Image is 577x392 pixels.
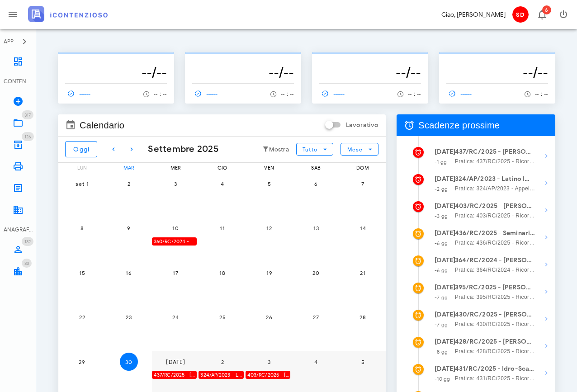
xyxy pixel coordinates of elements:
h3: --/-- [65,63,167,81]
p: -------------- [446,56,548,63]
button: 3 [260,353,278,371]
span: 33 [24,260,29,266]
strong: 428/RC/2025 - [PERSON_NAME]si in Udienza [455,337,535,347]
button: SD [509,4,531,25]
a: ------ [319,87,349,100]
button: 23 [120,308,138,326]
strong: [DATE] [435,229,455,237]
span: ------ [319,90,345,98]
span: Scadenze prossime [418,118,500,132]
small: -2 gg [435,186,448,192]
span: 8 [73,225,91,231]
div: mar [105,163,152,173]
span: 4 [307,359,325,365]
div: dom [339,163,386,173]
div: mer [152,163,199,173]
strong: 437/RC/2025 - [PERSON_NAME] - Inviare Ricorso [455,147,535,157]
span: 24 [166,314,184,321]
span: 15 [73,269,91,276]
span: 5 [354,359,372,365]
span: 23 [120,314,138,321]
span: ------ [192,90,218,98]
strong: 431/RC/2025 - Idro-Scalf di [PERSON_NAME] e C. Snc - Invio Memorie per Udienza [455,364,535,374]
span: 9 [120,225,138,231]
button: 7 [354,175,372,193]
button: 27 [307,308,325,326]
span: set 1 [73,180,91,187]
span: Pratica: 324/AP/2023 - Appello contro Agenzia Delle Entrate D. P. Di [GEOGRAPHIC_DATA], Agenzia d... [455,184,535,193]
button: 8 [73,219,91,237]
div: Settembre 2025 [141,142,219,156]
div: 437/RC/2025 - [PERSON_NAME] - Inviare Ricorso [152,371,197,379]
span: 10 [166,225,184,231]
span: 30 [120,359,138,365]
span: 12 [260,225,278,231]
span: 13 [307,225,325,231]
strong: 395/RC/2025 - [PERSON_NAME] - Presentarsi in Udienza [455,283,535,293]
span: 26 [260,314,278,321]
span: 5 [260,180,278,187]
button: 30 [120,353,138,371]
button: 4 [213,175,232,193]
strong: 430/RC/2025 - [PERSON_NAME] - Presentarsi in Udienza [455,310,535,320]
button: 25 [213,308,232,326]
span: ------ [65,90,91,98]
strong: [DATE] [435,283,455,291]
button: 15 [73,264,91,282]
span: 19 [260,269,278,276]
button: 12 [260,219,278,237]
strong: [DATE] [435,311,455,318]
button: Mostra dettagli [537,283,555,301]
button: 17 [166,264,184,282]
strong: [DATE] [435,175,455,183]
button: 20 [307,264,325,282]
button: 11 [213,219,232,237]
span: Pratica: 430/RC/2025 - Ricorso contro Agenzia Delle Entrate D. P. Di [GEOGRAPHIC_DATA], Agenzia D... [455,320,535,329]
span: 14 [354,225,372,231]
h3: --/-- [319,63,421,81]
button: 28 [354,308,372,326]
strong: [DATE] [435,256,455,264]
small: -10 gg [435,376,450,382]
button: 19 [260,264,278,282]
strong: [DATE] [435,148,455,156]
div: ANAGRAFICA [4,226,33,234]
span: -- : -- [154,91,167,97]
span: 317 [24,112,31,118]
small: -8 gg [435,349,448,355]
span: 6 [307,180,325,187]
button: set 1 [73,175,91,193]
button: Mostra dettagli [537,255,555,274]
span: 17 [166,269,184,276]
button: 4 [307,353,325,371]
a: ------ [446,87,476,100]
small: -7 gg [435,294,448,301]
small: Mostra [269,146,289,153]
button: Mostra dettagli [537,147,555,165]
span: Distintivo [542,5,551,14]
span: -- : -- [281,91,294,97]
span: [DATE] [166,359,185,365]
span: 28 [354,314,372,321]
span: Tutto [302,146,317,153]
span: Pratica: 437/RC/2025 - Ricorso contro REGIONE [GEOGRAPHIC_DATA] ASS ECONOMICO TASSE AUTO, Agenzia... [455,157,535,166]
a: ------ [192,87,222,100]
button: Mostra dettagli [537,174,555,192]
strong: [DATE] [435,338,455,345]
span: Pratica: 428/RC/2025 - Ricorso contro Agenzia Entrate Riscossione, Comune Di Ispica (Udienza) [455,347,535,356]
div: 403/RC/2025 - [PERSON_NAME] - Invio Memorie per Udienza [246,371,290,379]
small: -6 gg [435,267,448,274]
button: Mostra dettagli [537,201,555,219]
div: Ciao, [PERSON_NAME] [441,10,506,19]
button: [DATE] [166,353,184,371]
span: 3 [260,359,278,365]
div: ven [246,163,293,173]
span: Distintivo [22,259,32,268]
span: 11 [213,225,232,231]
h3: --/-- [446,63,548,81]
span: 22 [73,314,91,321]
strong: 403/RC/2025 - [PERSON_NAME] - Invio Memorie per Udienza [455,201,535,211]
span: 7 [354,180,372,187]
span: 27 [307,314,325,321]
button: 5 [260,175,278,193]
